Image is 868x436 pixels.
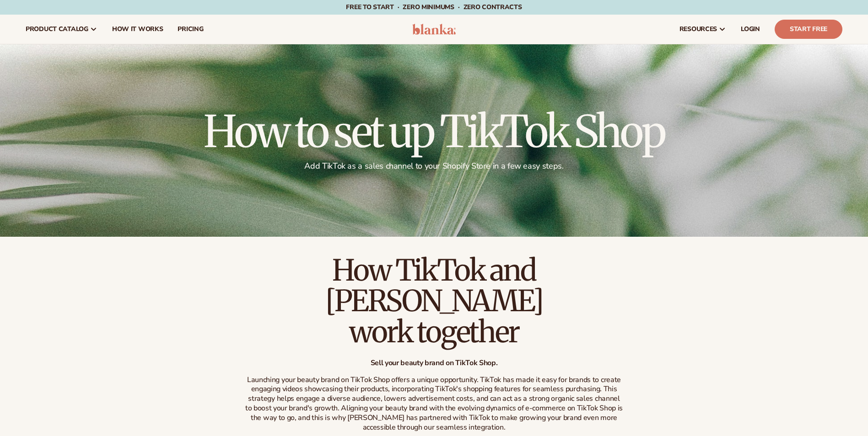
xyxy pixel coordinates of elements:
p: Add TikTok as a sales channel to your Shopify Store in a few easy steps. [204,161,664,171]
span: product catalog [26,26,88,33]
a: Start Free [775,20,842,39]
span: Free to start · ZERO minimums · ZERO contracts [346,3,522,11]
a: LOGIN [733,15,767,44]
a: How It Works [105,15,171,44]
span: How It Works [112,26,163,33]
span: LOGIN [741,26,760,33]
span: pricing [178,26,203,33]
p: Launching your beauty brand on TikTok Shop offers a unique opportunity. TikTok has made it easy f... [244,375,624,432]
span: resources [679,26,717,33]
a: resources [672,15,733,44]
strong: Sell your beauty brand on TikTok Shop. [371,358,498,368]
h1: How to set up TikTok Shop [204,110,664,154]
a: product catalog [18,15,105,44]
a: pricing [170,15,210,44]
h2: How TikTok and [PERSON_NAME] work together [244,255,624,347]
img: logo [412,24,456,35]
